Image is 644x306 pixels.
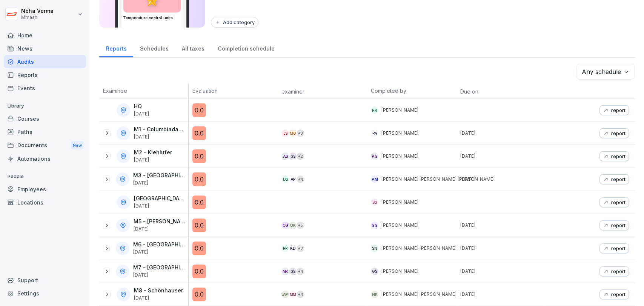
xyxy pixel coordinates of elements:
font: [DATE] [460,245,475,251]
font: 4 [301,177,303,181]
font: [DATE] [134,134,149,140]
font: Documents [17,142,47,148]
font: 5 [300,223,303,228]
a: Reports [99,38,133,57]
font: [DATE] [460,130,475,136]
font: Support [17,277,38,283]
font: [PERSON_NAME] [381,222,418,228]
font: 0.0 [195,129,204,137]
font: [DATE] [133,180,148,186]
font: 0.0 [195,291,204,298]
font: [PERSON_NAME] [381,107,418,113]
font: [DATE] [460,153,475,159]
font: UK [290,223,296,228]
font: Reports [17,72,38,78]
font: [PERSON_NAME] [PERSON_NAME] [381,245,456,251]
font: [PERSON_NAME] [381,130,418,136]
a: Audits [4,55,86,68]
font: SS [372,200,377,205]
font: [DATE] [134,111,149,117]
font: AG [372,154,378,158]
font: M7 - [GEOGRAPHIC_DATA] [133,264,201,271]
font: report [611,245,626,251]
font: Events [17,85,35,91]
button: report [599,266,629,276]
font: [DATE] [133,249,148,255]
font: NK [372,292,378,297]
a: Home [4,29,86,42]
button: report [599,105,629,115]
font: 0.0 [195,198,204,206]
font: Automations [17,155,51,162]
font: HQ [134,103,142,109]
font: M6 - [GEOGRAPHIC_DATA] [133,241,201,248]
a: Locations [4,196,86,209]
font: 0.0 [195,152,204,160]
font: Library [8,103,24,109]
button: report [599,243,629,253]
font: MK [283,269,289,274]
font: JS [283,131,288,135]
font: Schedules [140,45,169,52]
font: Paths [17,129,32,135]
font: + [298,131,301,135]
font: Completed by [371,88,406,94]
font: M8 - Schönhauser [134,287,183,294]
font: 4 [301,269,303,274]
font: M3 - [GEOGRAPHIC_DATA] [133,172,201,178]
a: News [4,42,86,55]
font: [PERSON_NAME] [381,268,418,274]
font: M5 - [PERSON_NAME] [134,218,190,225]
font: [DATE] [134,295,149,301]
font: 2 [300,154,303,158]
font: [DATE] [133,272,148,278]
font: RR [283,246,288,251]
font: 0.0 [195,244,204,252]
font: KD [290,246,296,251]
font: Temperature control units [123,15,173,20]
font: News [17,45,32,52]
font: DS [283,177,288,181]
font: Examinee [103,88,127,94]
font: 3 [301,131,303,135]
font: Reports [106,45,127,52]
a: Events [4,81,86,95]
font: report [611,130,626,136]
button: report [599,220,629,230]
a: Completion schedule [211,38,281,57]
font: Courses [17,115,39,122]
font: [DATE] [134,226,149,232]
font: [PERSON_NAME] [381,153,418,159]
a: Reports [4,68,86,81]
font: Due on: [460,88,480,95]
font: + [298,177,301,181]
font: report [611,291,626,297]
font: All taxes [182,45,204,52]
font: report [611,107,626,113]
font: MO [290,131,296,135]
font: MM [290,292,297,297]
a: All taxes [175,38,211,57]
a: Employees [4,183,86,196]
font: 0.0 [195,175,204,183]
font: report [611,199,626,205]
button: report [599,174,629,184]
font: [PERSON_NAME] [381,199,418,205]
font: + [298,269,301,274]
a: DocumentsNew [4,138,86,152]
font: Locations [17,199,43,206]
a: Paths [4,125,86,138]
font: Employees [17,186,46,192]
font: Mmaah [21,14,37,20]
button: report [599,197,629,207]
font: GS [372,269,377,274]
font: [GEOGRAPHIC_DATA] [134,195,188,201]
button: report [599,289,629,299]
font: 0.0 [195,268,204,275]
font: + [298,223,301,228]
a: Automations [4,152,86,165]
font: Completion schedule [218,45,275,52]
font: 0.0 [195,221,204,229]
font: Home [17,32,32,38]
font: Verma [37,8,54,14]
